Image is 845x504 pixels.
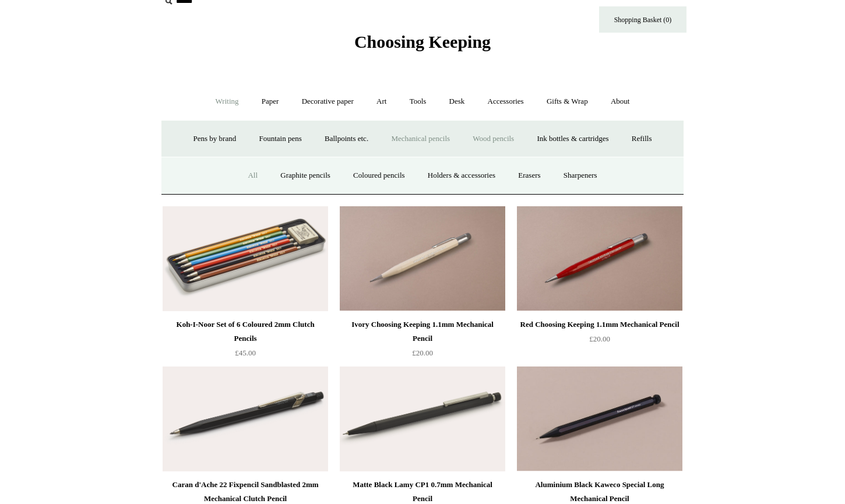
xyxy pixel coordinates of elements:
[340,206,505,311] a: Ivory Choosing Keeping 1.1mm Mechanical Pencil Ivory Choosing Keeping 1.1mm Mechanical Pencil
[366,86,397,117] a: Art
[340,318,505,365] a: Ivory Choosing Keeping 1.1mm Mechanical Pencil £20.00
[235,348,256,357] span: £45.00
[340,366,505,471] img: Matte Black Lamy CP1 0.7mm Mechanical Pencil
[417,160,506,191] a: Holders & accessories
[536,86,598,117] a: Gifts & Wrap
[462,124,524,154] a: Wood pencils
[517,206,682,311] a: Red Choosing Keeping 1.1mm Mechanical Pencil Red Choosing Keeping 1.1mm Mechanical Pencil
[163,206,328,311] a: Koh-I-Noor Set of 6 Coloured 2mm Clutch Pencils Koh-I-Noor Set of 6 Coloured 2mm Clutch Pencils
[354,32,491,51] span: Choosing Keeping
[520,318,679,332] div: Red Choosing Keeping 1.1mm Mechanical Pencil
[477,86,534,117] a: Accessories
[621,124,663,154] a: Refills
[205,86,249,117] a: Writing
[340,206,505,311] img: Ivory Choosing Keeping 1.1mm Mechanical Pencil
[589,334,610,343] span: £20.00
[508,160,551,191] a: Erasers
[270,160,341,191] a: Graphite pencils
[599,6,686,33] a: Shopping Basket (0)
[163,366,328,471] a: Caran d'Ache 22 Fixpencil Sandblasted 2mm Mechanical Clutch Pencil Caran d'Ache 22 Fixpencil Sand...
[553,160,608,191] a: Sharpeners
[166,318,325,346] div: Koh-I-Noor Set of 6 Coloured 2mm Clutch Pencils
[399,86,437,117] a: Tools
[343,160,415,191] a: Coloured pencils
[517,366,682,471] img: Aluminium Black Kaweco Special Long Mechanical Pencil
[291,86,364,117] a: Decorative paper
[354,41,491,50] a: Choosing Keeping
[517,206,682,311] img: Red Choosing Keeping 1.1mm Mechanical Pencil
[439,86,476,117] a: Desk
[237,160,268,191] a: All
[517,318,682,365] a: Red Choosing Keeping 1.1mm Mechanical Pencil £20.00
[251,86,290,117] a: Paper
[343,318,502,346] div: Ivory Choosing Keeping 1.1mm Mechanical Pencil
[600,86,640,117] a: About
[183,124,247,154] a: Pens by brand
[381,124,460,154] a: Mechanical pencils
[248,124,312,154] a: Fountain pens
[163,318,328,365] a: Koh-I-Noor Set of 6 Coloured 2mm Clutch Pencils £45.00
[526,124,619,154] a: Ink bottles & cartridges
[340,366,505,471] a: Matte Black Lamy CP1 0.7mm Mechanical Pencil Matte Black Lamy CP1 0.7mm Mechanical Pencil
[517,366,682,471] a: Aluminium Black Kaweco Special Long Mechanical Pencil Aluminium Black Kaweco Special Long Mechani...
[314,124,379,154] a: Ballpoints etc.
[412,348,433,357] span: £20.00
[163,366,328,471] img: Caran d'Ache 22 Fixpencil Sandblasted 2mm Mechanical Clutch Pencil
[163,206,328,311] img: Koh-I-Noor Set of 6 Coloured 2mm Clutch Pencils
